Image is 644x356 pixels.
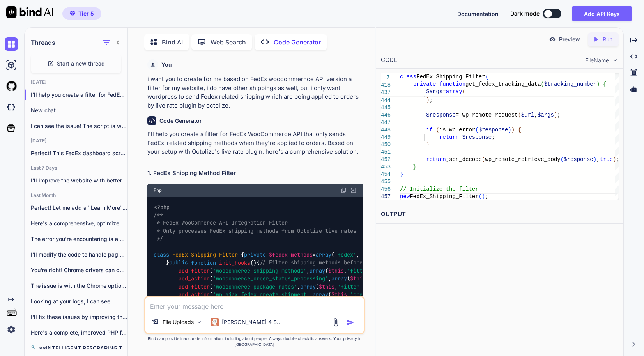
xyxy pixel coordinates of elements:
div: CODE [381,56,397,65]
span: $response [462,134,492,140]
p: Looking at your logs, I can see... [31,298,127,305]
span: <?php [154,204,170,211]
span: 'create_fedex_shipment' [350,291,422,298]
span: array [331,275,347,282]
span: wp_remote_retrieve_body [485,156,560,163]
div: 454 [381,171,390,178]
span: ) [508,127,511,133]
img: Bind AI [6,6,53,18]
h2: Last Month [25,192,127,198]
span: class [154,251,169,258]
span: ; [430,97,433,103]
span: ) [554,112,557,118]
div: 449 [381,134,390,141]
span: => [465,90,472,96]
p: Here's a comprehensive, optimized version of your... [31,220,127,227]
span: FedEx_Shipping_Filter [172,251,238,258]
p: The error you're encountering is a PHP... [31,235,127,243]
span: ( [518,112,521,118]
span: 'wp_ajax_fedex_create_shipment' [213,291,310,298]
span: add_action [179,291,210,298]
p: I'll modify the code to handle pagination... [31,251,127,259]
span: , [596,156,600,163]
span: } [413,164,416,170]
span: true [600,156,613,163]
p: New chat [31,106,127,114]
span: // Filter shipping methods before API call [260,259,391,266]
span: Tier 5 [78,10,94,18]
span: add_action [179,275,210,282]
img: copy [341,187,347,193]
span: $fedex_methods [269,251,313,258]
span: 'filter_fedex_shipping_methods' [347,267,444,274]
span: ) [593,156,596,163]
div: 455 [381,178,390,186]
span: ; [492,134,495,140]
div: 450 [381,141,390,149]
img: ai-studio [5,58,18,72]
span: } [426,142,429,148]
span: ( ) [191,259,257,266]
span: return [426,156,446,163]
div: 453 [381,163,390,171]
span: add_filter [179,267,210,274]
span: array [316,251,331,258]
p: I'll help you create a filter for FedEx ... [31,91,127,99]
span: ( [462,89,465,95]
span: function [439,81,465,87]
span: public [169,259,188,266]
h2: 1. FedEx Shipping Method Filter [147,169,363,178]
h6: Code Generator [159,117,202,125]
p: 🔧 **INTELLIGENT RESCRAPING TOOL - VERIFY &... [31,344,127,352]
img: preview [549,36,556,43]
button: premiumTier 5 [62,7,101,20]
h2: [DATE] [25,138,127,144]
span: ; [557,112,560,118]
p: I'll improve the website with better design,... [31,177,127,184]
span: ; [485,193,488,200]
span: ( [479,193,482,200]
img: premium [70,11,75,16]
span: array [446,89,462,95]
p: Perfect! Let me add a "Learn More"... [31,204,127,212]
img: Open in Browser [350,187,357,194]
span: array [310,267,325,274]
span: , [534,112,538,118]
img: darkCloudIdeIcon [5,101,18,114]
span: /** * FedEx WooCommerce API Integration Filter * Only processes FedEx shipping methods from Octol... [154,211,356,242]
h6: You [161,61,172,69]
p: I'll help you create a filter for FedEx WooCommerce API that only sends FedEx-related shipping me... [147,130,363,156]
span: = [442,89,446,95]
img: chat [5,37,18,51]
span: ) [482,193,485,200]
p: Preview [559,35,580,43]
span: $this [331,291,347,298]
span: private [244,251,266,258]
span: ( [436,127,439,133]
p: Web Search [211,37,246,47]
span: array [313,291,328,298]
span: class [400,74,416,80]
p: i want you to create for me based on FedEx woocommernce API version a filter for my website, i do... [147,75,363,110]
p: Code Generator [274,37,321,47]
span: 'woocommerce_order_status_processing' [213,275,328,282]
span: init_hooks [219,259,250,266]
p: I can see the issue! The script is worki... [31,122,127,130]
span: $this [319,283,334,290]
span: $args [426,89,442,95]
div: 445 [381,104,390,112]
span: ( [482,156,485,163]
span: Documentation [457,11,499,17]
img: githubLight [5,80,18,93]
span: ( [475,127,478,133]
span: private [413,81,436,87]
span: 'method' [439,90,465,96]
div: 447 [381,119,390,126]
span: 'woocommerce_shipping_methods' [213,267,306,274]
span: new [400,193,410,200]
img: attachment [331,318,340,327]
span: $url [521,112,534,118]
span: 437 [381,89,390,96]
img: settings [5,323,18,336]
p: Run [603,35,612,43]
